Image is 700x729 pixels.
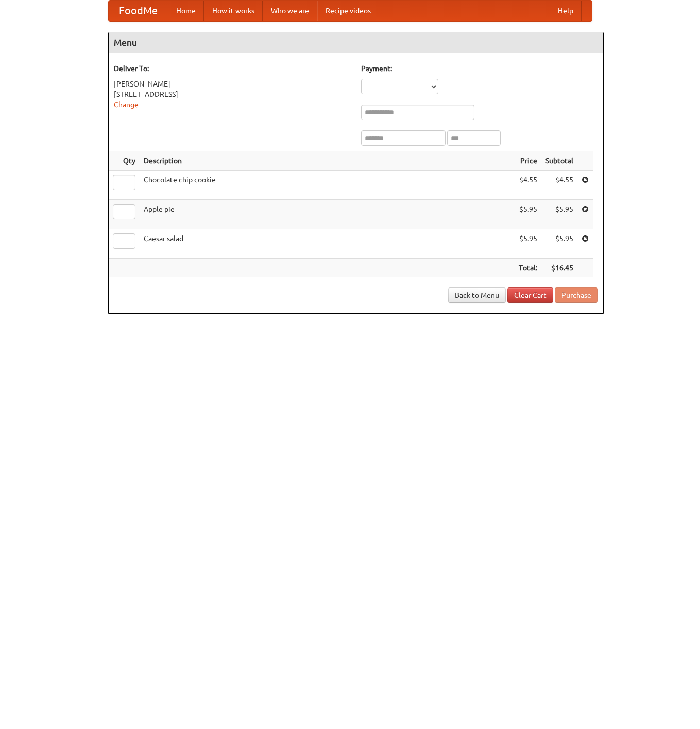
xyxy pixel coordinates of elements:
[168,1,204,21] a: Home
[114,89,351,99] div: [STREET_ADDRESS]
[515,151,541,171] th: Price
[317,1,379,21] a: Recipe videos
[541,151,577,171] th: Subtotal
[541,259,577,278] th: $16.45
[140,229,515,259] td: Caesar salad
[109,1,168,21] a: FoodMe
[114,100,139,109] a: Change
[550,1,582,21] a: Help
[109,151,140,171] th: Qty
[114,79,351,89] div: [PERSON_NAME]
[140,200,515,229] td: Apple pie
[204,1,263,21] a: How it works
[515,259,541,278] th: Total:
[515,200,541,229] td: $5.95
[541,171,577,200] td: $4.55
[515,229,541,259] td: $5.95
[555,287,598,303] button: Purchase
[515,171,541,200] td: $4.55
[140,171,515,200] td: Chocolate chip cookie
[263,1,317,21] a: Who we are
[361,63,598,74] h5: Payment:
[114,63,351,74] h5: Deliver To:
[109,32,603,53] h4: Menu
[140,151,515,171] th: Description
[541,200,577,229] td: $5.95
[507,287,553,303] a: Clear Cart
[448,287,506,303] a: Back to Menu
[541,229,577,259] td: $5.95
